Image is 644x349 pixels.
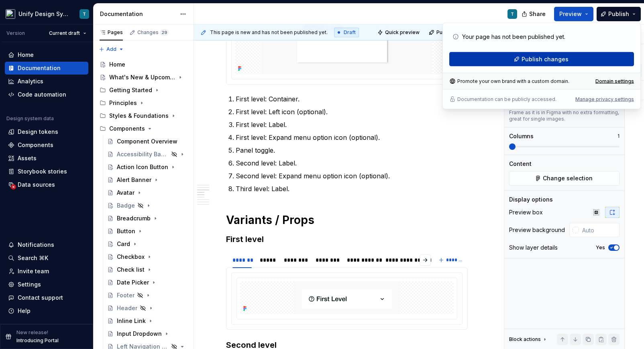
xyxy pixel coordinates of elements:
[117,240,130,248] div: Card
[104,186,190,199] a: Avatar
[104,225,190,238] a: Button
[426,27,479,38] button: Publish changes
[117,330,162,338] div: Input Dropdown
[104,199,190,212] a: Badge
[117,163,168,171] div: Action Icon Button
[117,304,137,312] div: Header
[18,181,55,189] div: Data sources
[226,234,468,245] h3: First level
[236,171,468,181] p: Second level: Expand menu option icon (optional).
[595,78,634,85] a: Domain settings
[18,294,63,302] div: Contact support
[509,226,565,234] div: Preview background
[109,86,152,94] div: Getting Started
[608,10,629,18] span: Publish
[5,88,88,101] a: Code automation
[109,61,125,69] div: Home
[518,7,551,21] button: Share
[104,250,190,263] a: Checkbox
[104,302,190,315] a: Header
[16,329,48,336] p: New release!
[117,202,135,210] div: Badge
[117,317,146,325] div: Inline Link
[509,171,620,186] button: Change selection
[18,280,41,288] div: Settings
[618,133,620,139] p: 1
[554,7,593,21] button: Preview
[5,165,88,178] a: Storybook stories
[104,289,190,302] a: Footer
[509,208,543,216] div: Preview box
[236,120,468,129] p: First level: Label.
[104,212,190,225] a: Breadcrumb
[5,139,88,151] a: Components
[6,115,54,122] div: Design system data
[344,29,356,36] span: Draft
[509,336,541,343] div: Block actions
[104,173,190,186] a: Alert Banner
[18,64,61,72] div: Documentation
[109,99,137,107] div: Principles
[597,7,641,21] button: Publish
[375,27,423,38] button: Quick preview
[18,254,48,262] div: Search ⌘K
[522,55,569,63] span: Publish changes
[100,29,123,36] div: Pages
[210,29,328,36] span: This page is new and has not been published yet.
[5,48,88,61] a: Home
[104,263,190,276] a: Check list
[5,278,88,291] a: Settings
[117,150,169,158] div: Accessibility Banner
[117,227,135,235] div: Button
[117,291,135,299] div: Footer
[236,184,468,194] p: Third level: Label.
[509,160,532,168] div: Content
[160,29,169,36] span: 29
[5,75,88,88] a: Analytics
[96,44,126,55] button: Add
[436,29,475,36] span: Publish changes
[226,213,468,227] h1: Variants / Props
[117,278,149,286] div: Date Picker
[543,174,593,182] span: Change selection
[83,11,86,17] div: T
[5,252,88,264] button: Search ⌘K
[5,125,88,138] a: Design tokens
[18,141,53,149] div: Components
[596,244,605,251] label: Yes
[109,112,169,120] div: Styles & Foundations
[104,161,190,173] a: Action Icon Button
[231,272,463,325] section-item: Default
[509,244,558,252] div: Show layer details
[511,11,514,17] div: T
[5,152,88,165] a: Assets
[457,96,556,103] p: Documentation can be publicly accessed.
[117,253,145,261] div: Checkbox
[236,107,468,117] p: First level: Left icon (optional).
[104,135,190,148] a: Component Overview
[96,122,190,135] div: Components
[117,137,177,145] div: Component Overview
[96,109,190,122] div: Styles & Foundations
[104,315,190,327] a: Inline Link
[18,267,49,275] div: Invite team
[96,84,190,97] div: Getting Started
[18,91,66,99] div: Code automation
[117,189,135,197] div: Avatar
[18,154,37,162] div: Assets
[529,10,546,18] span: Share
[449,78,569,85] div: Promote your own brand with a custom domain.
[18,128,58,136] div: Design tokens
[18,10,70,18] div: Unify Design System
[104,148,190,161] a: Accessibility Banner
[5,178,88,191] a: Data sources
[6,9,15,19] img: 9fdcaa03-8f0a-443d-a87d-0c72d3ba2d5b.png
[109,125,145,133] div: Components
[104,276,190,289] a: Date Picker
[575,96,634,103] button: Manage privacy settings
[509,132,534,140] div: Columns
[509,109,620,122] div: Frame as it is in Figma with no extra formatting, great for single images.
[236,133,468,142] p: First level: Expand menu option icon (optional).
[96,58,190,71] a: Home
